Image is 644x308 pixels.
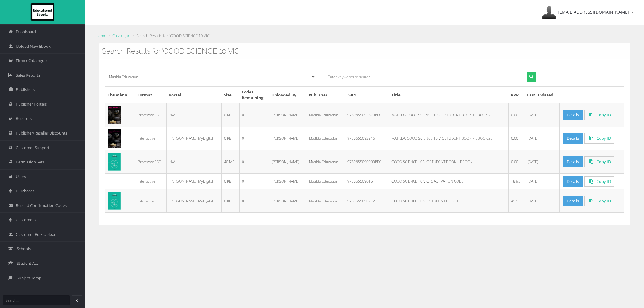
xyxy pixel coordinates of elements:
[345,103,389,127] td: 9780655093879PDF
[563,156,583,167] a: Details
[525,127,559,150] td: [DATE]
[306,189,345,213] td: Matilda Education
[102,47,627,55] h3: Search Results for 'GOOD SCIENCE 10 VIC'
[306,150,345,173] td: Matilda Education
[16,72,40,78] span: Sales Reports
[345,150,389,173] td: 9780655090090PDF
[239,87,269,103] th: Codes Remaining
[597,159,611,164] span: Copy ID
[239,127,269,150] td: 0
[508,173,525,189] td: 18.95
[108,192,121,210] img: a99c7fb9-f388-ea11-a992-0272d098c78b.jpg
[306,173,345,189] td: Matilda Education
[135,150,166,173] td: ProtectedPDF
[239,189,269,213] td: 0
[16,87,35,93] span: Publishers
[16,203,67,208] span: Resend Confirmation Codes
[222,189,239,213] td: 0 KB
[525,189,559,213] td: [DATE]
[135,103,166,127] td: ProtectedPDF
[17,275,42,281] span: Subject Temp.
[389,103,509,127] td: MATILDA GOOD SCIENCE 10 VIC STUDENT BOOK + EBOOK 2E
[597,112,611,117] span: Copy ID
[3,295,70,305] input: Search...
[16,217,36,223] span: Customers
[269,87,306,103] th: Uploaded By
[584,176,614,187] a: Click to copy to clipboard.
[135,189,166,213] td: Interactive
[563,133,583,144] a: Details
[135,127,166,150] td: Interactive
[166,103,222,127] td: N/A
[597,198,611,204] span: Copy ID
[269,189,306,213] td: [PERSON_NAME]
[222,87,239,103] th: Size
[16,29,36,35] span: Dashboard
[112,33,130,38] a: Catalogue
[222,103,239,127] td: 0 KB
[508,103,525,127] td: 0.00
[96,33,106,38] a: Home
[508,189,525,213] td: 49.95
[108,106,121,124] img: 882e0123-f97c-4938-8b64-8f94ba9de682.png
[108,129,121,148] img: e1594d55-3230-4bfc-9b63-a7d1acfdae36.png
[16,232,57,237] span: Customer Bulk Upload
[525,150,559,173] td: [DATE]
[105,87,135,103] th: Thumbnail
[325,72,527,82] input: Enter keywords to search...
[563,110,583,120] a: Details
[222,127,239,150] td: 0 KB
[135,87,166,103] th: Format
[16,116,32,121] span: Resellers
[345,127,389,150] td: 9780655093916
[508,127,525,150] td: 0.00
[345,87,389,103] th: ISBN
[584,133,614,144] a: Click to copy to clipboard.
[584,196,614,206] a: Click to copy to clipboard.
[389,127,509,150] td: MATILDA GOOD SCIENCE 10 VIC STUDENT BOOK + EBOOK 2E
[597,135,611,141] span: Copy ID
[16,159,44,165] span: Permission Sets
[131,33,210,39] li: Search Results for 'GOOD SCIENCE 10 VIC'
[306,103,345,127] td: Matilda Education
[166,150,222,173] td: N/A
[558,9,629,15] span: [EMAIL_ADDRESS][DOMAIN_NAME]
[135,173,166,189] td: Interactive
[166,189,222,213] td: [PERSON_NAME] MyDigital
[269,173,306,189] td: [PERSON_NAME]
[306,127,345,150] td: Matilda Education
[166,173,222,189] td: [PERSON_NAME] MyDigital
[389,173,509,189] td: GOOD SCIENCE 10 VIC REACTIVATION CODE
[389,189,509,213] td: GOOD SCIENCE 10 VIC STUDENT EBOOK
[525,173,559,189] td: [DATE]
[16,145,50,151] span: Customer Support
[584,156,614,167] a: Click to copy to clipboard.
[525,103,559,127] td: [DATE]
[16,130,67,136] span: Publisher/Reseller Discounts
[345,173,389,189] td: 9780655090151
[16,174,26,180] span: Users
[306,87,345,103] th: Publisher
[269,103,306,127] td: [PERSON_NAME]
[166,127,222,150] td: [PERSON_NAME] MyDigital
[17,246,31,252] span: Schools
[542,5,556,20] img: Avatar
[239,173,269,189] td: 0
[525,87,559,103] th: Last Updated
[269,127,306,150] td: [PERSON_NAME]
[239,150,269,173] td: 0
[222,173,239,189] td: 0 KB
[563,196,583,206] a: Details
[108,153,121,171] img: 8dde1ff8-fe78-402f-97c9-b6158f024dde.jpg
[584,110,614,120] a: Click to copy to clipboard.
[508,150,525,173] td: 0.00
[17,261,39,266] span: Student Acc.
[563,176,583,187] a: Details
[269,150,306,173] td: [PERSON_NAME]
[222,150,239,173] td: 40 MB
[166,87,222,103] th: Portal
[16,188,34,194] span: Purchases
[345,189,389,213] td: 9780655090212
[597,179,611,184] span: Copy ID
[16,101,47,107] span: Publisher Portals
